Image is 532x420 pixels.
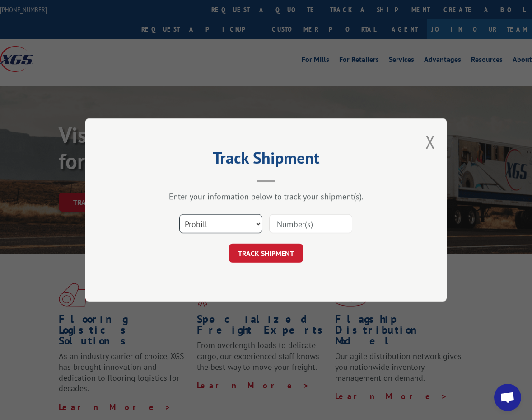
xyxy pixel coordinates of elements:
[131,151,401,169] h2: Track Shipment
[229,244,303,263] button: TRACK SHIPMENT
[425,130,435,154] button: Close modal
[494,384,521,411] div: Open chat
[131,191,401,202] div: Enter your information below to track your shipment(s).
[269,214,352,233] input: Number(s)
